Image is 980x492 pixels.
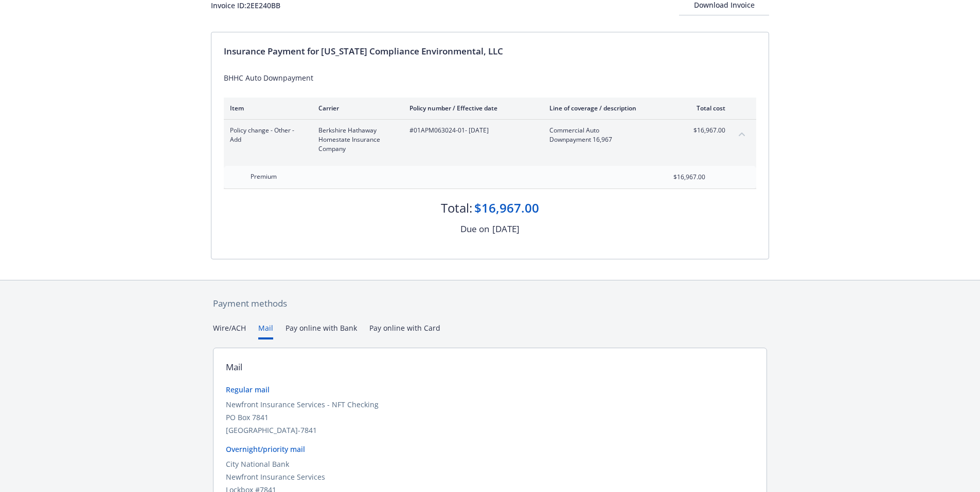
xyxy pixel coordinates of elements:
[549,126,670,135] span: Commercial Auto
[441,199,472,217] div: Total:
[409,104,533,112] div: Policy number / Effective date
[549,135,670,144] span: Downpayment 16,967
[318,104,393,112] div: Carrier
[734,126,750,142] button: collapse content
[474,199,539,217] div: $16,967.00
[226,384,754,395] div: Regular mail
[226,399,754,410] div: Newfront Insurance Services - NFT Checking
[258,323,273,339] button: Mail
[226,471,754,482] div: Newfront Insurance Services
[318,126,393,154] span: Berkshire Hathaway Homestate Insurance Company
[645,169,711,185] input: 0.00
[213,297,767,310] div: Payment methods
[226,412,754,423] div: PO Box 7841
[226,425,754,436] div: [GEOGRAPHIC_DATA]-7841
[226,444,754,455] div: Overnight/priority mail
[213,323,246,339] button: Wire/ACH
[286,323,357,339] button: Pay online with Bank
[230,126,302,144] span: Policy change - Other - Add
[230,104,302,112] div: Item
[369,323,440,339] button: Pay online with Card
[226,459,754,469] div: City National Bank
[409,126,533,135] span: #01APM063024-01 - [DATE]
[226,361,242,374] div: Mail
[224,120,756,160] div: Policy change - Other - AddBerkshire Hathaway Homestate Insurance Company#01APM063024-01- [DATE]C...
[549,126,670,144] span: Commercial AutoDownpayment 16,967
[492,222,520,236] div: [DATE]
[251,172,277,181] span: Premium
[224,72,756,83] div: BHHC Auto Downpayment
[460,222,489,236] div: Due on
[224,45,756,58] div: Insurance Payment for [US_STATE] Compliance Environmental, LLC
[687,104,725,112] div: Total cost
[687,126,725,135] span: $16,967.00
[549,104,670,112] div: Line of coverage / description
